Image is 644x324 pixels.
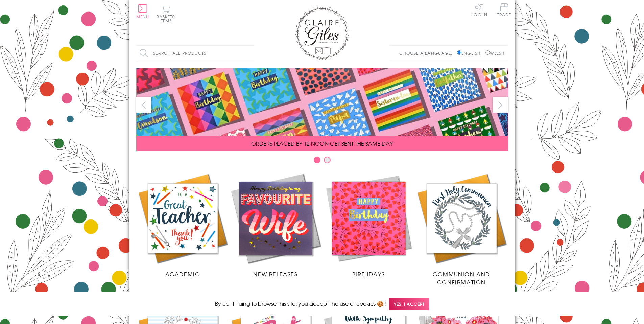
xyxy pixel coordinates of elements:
[136,4,149,19] button: Menu
[165,270,200,278] span: Academic
[497,3,511,17] span: Trade
[157,5,175,23] button: Basket0 items
[295,7,349,60] img: Claire Giles Greetings Cards
[485,50,490,55] input: Welsh
[471,3,487,17] a: Log In
[389,298,429,311] span: Yes, I accept
[399,50,456,56] p: Choose a language:
[136,14,149,20] span: Menu
[322,172,415,278] a: Birthdays
[253,270,297,278] span: New Releases
[324,157,331,163] button: Carousel Page 2
[314,157,320,163] button: Carousel Page 1 (Current Slide)
[229,172,322,278] a: New Releases
[160,14,175,24] span: 0 items
[248,46,255,61] input: Search
[352,270,385,278] span: Birthdays
[136,172,229,278] a: Academic
[493,97,508,113] button: next
[136,46,255,61] input: Search all products
[457,50,461,55] input: English
[251,139,393,147] span: ORDERS PLACED BY 12 NOON GET SENT THE SAME DAY
[457,50,484,56] label: English
[485,50,505,56] label: Welsh
[136,156,508,167] div: Carousel Pagination
[497,3,511,18] a: Trade
[415,172,508,286] a: Communion and Confirmation
[433,270,490,286] span: Communion and Confirmation
[136,97,151,113] button: prev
